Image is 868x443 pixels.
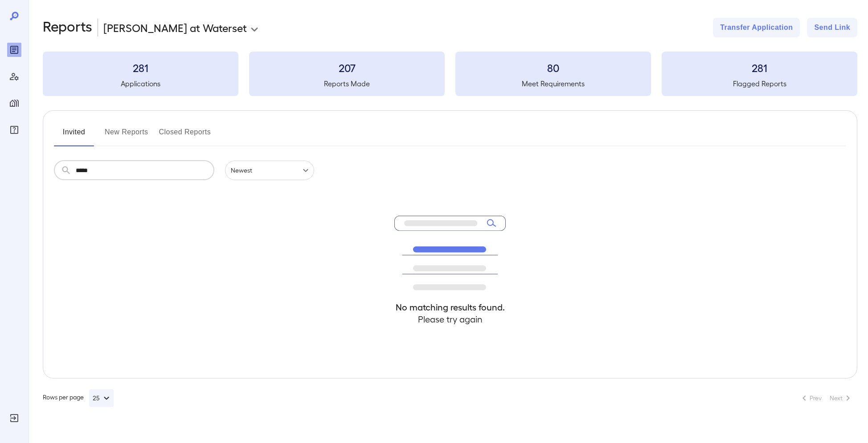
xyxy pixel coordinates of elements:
div: FAQ [7,123,21,137]
p: [PERSON_NAME] at Waterset [103,20,247,35]
div: Newest [225,161,314,180]
nav: pagination navigation [795,391,857,405]
button: Closed Reports [159,125,211,146]
summary: 281Applications207Reports Made80Meet Requirements281Flagged Reports [43,52,857,96]
h4: No matching results found. [394,301,506,313]
div: Manage Users [7,69,21,84]
h3: 281 [43,60,238,75]
div: Log Out [7,411,21,425]
h5: Flagged Reports [662,78,857,89]
div: Manage Properties [7,96,21,110]
h2: Reports [43,18,92,37]
h3: 281 [662,60,857,75]
h5: Meet Requirements [455,78,651,89]
button: 25 [89,389,114,407]
button: New Reports [105,125,148,146]
div: Reports [7,43,21,57]
h5: Applications [43,78,238,89]
h5: Reports Made [249,78,445,89]
h4: Please try again [394,313,506,325]
h3: 80 [455,60,651,75]
button: Transfer Application [713,18,800,37]
div: Rows per page [43,389,114,407]
button: Send Link [807,18,857,37]
h3: 207 [249,60,445,75]
button: Invited [54,125,94,146]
